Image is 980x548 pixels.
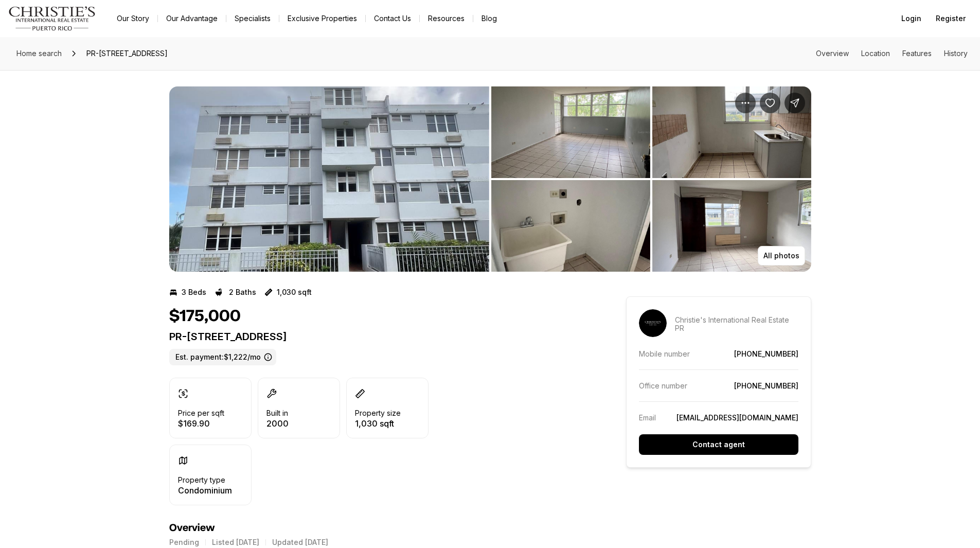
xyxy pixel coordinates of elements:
a: Skip to: Features [902,49,932,58]
p: PR-[STREET_ADDRESS] [169,330,589,343]
button: Register [930,8,972,29]
p: Email [639,413,656,422]
p: 3 Beds [182,288,206,296]
span: PR-[STREET_ADDRESS] [82,45,172,62]
p: 2 Baths [229,288,256,296]
a: Skip to: History [944,49,968,58]
button: View image gallery [491,86,650,178]
button: Login [895,8,928,29]
a: [PHONE_NUMBER] [734,349,798,358]
li: 2 of 4 [491,86,811,272]
button: View image gallery [652,180,811,272]
span: Home search [16,49,62,58]
li: 1 of 4 [169,86,489,272]
label: Est. payment: $1,222/mo [169,349,276,365]
button: View image gallery [652,86,811,178]
a: Skip to: Overview [816,49,849,58]
p: 1,030 sqft [277,288,312,296]
p: Built in [266,409,288,417]
a: Blog [473,11,505,26]
p: 2000 [266,419,289,428]
a: Exclusive Properties [279,11,365,26]
a: Home search [12,45,66,62]
button: View image gallery [491,180,650,272]
p: All photos [763,252,799,260]
p: Pending [169,538,199,546]
a: Skip to: Location [861,49,890,58]
a: Our Advantage [158,11,226,26]
a: Specialists [226,11,279,26]
p: Price per sqft [178,409,224,417]
span: Register [936,14,966,23]
p: Office number [639,381,687,390]
div: Listing Photos [169,86,811,272]
p: Updated [DATE] [272,538,328,546]
h1: $175,000 [169,307,241,326]
button: Contact Us [366,11,419,26]
p: Contact agent [692,440,745,449]
a: [PHONE_NUMBER] [734,381,798,390]
button: Property options [735,93,756,113]
p: Property size [355,409,401,417]
button: Save Property: PR-199 BOSQUE SERENO #262 [760,93,780,113]
a: Resources [420,11,473,26]
p: Christie's International Real Estate PR [675,316,798,332]
button: Contact agent [639,434,798,455]
button: View image gallery [169,86,489,272]
span: Login [901,14,921,23]
img: logo [8,6,96,31]
nav: Page section menu [816,49,968,58]
p: Mobile number [639,349,690,358]
p: Listed [DATE] [212,538,259,546]
button: Share Property: PR-199 BOSQUE SERENO #262 [785,93,805,113]
p: $169.90 [178,419,224,428]
a: [EMAIL_ADDRESS][DOMAIN_NAME] [676,413,798,422]
p: Condominium [178,486,232,494]
button: All photos [758,246,805,266]
p: Property type [178,476,225,484]
h4: Overview [169,522,589,534]
p: 1,030 sqft [355,419,401,428]
a: Our Story [109,11,157,26]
